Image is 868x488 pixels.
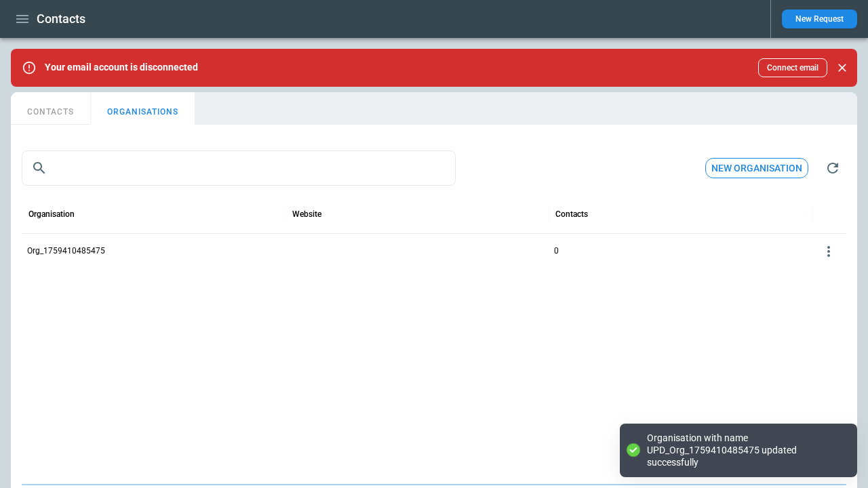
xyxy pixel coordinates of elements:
[27,245,280,257] p: Org_1759410485475
[647,432,844,469] div: Organisation with name UPD_Org_1759410485475 updated successfully
[758,58,827,77] button: Connect email
[705,158,808,179] button: New organisation
[28,209,75,219] div: Organisation
[782,9,857,28] button: New Request
[91,92,195,125] button: ORGANISATIONS
[292,209,321,219] div: Website
[833,53,852,83] div: dismiss
[833,58,852,77] button: Close
[554,245,807,257] p: 0
[45,62,198,73] p: Your email account is disconnected
[11,92,91,125] button: CONTACTS
[555,209,588,219] div: Contacts
[37,11,85,27] h1: Contacts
